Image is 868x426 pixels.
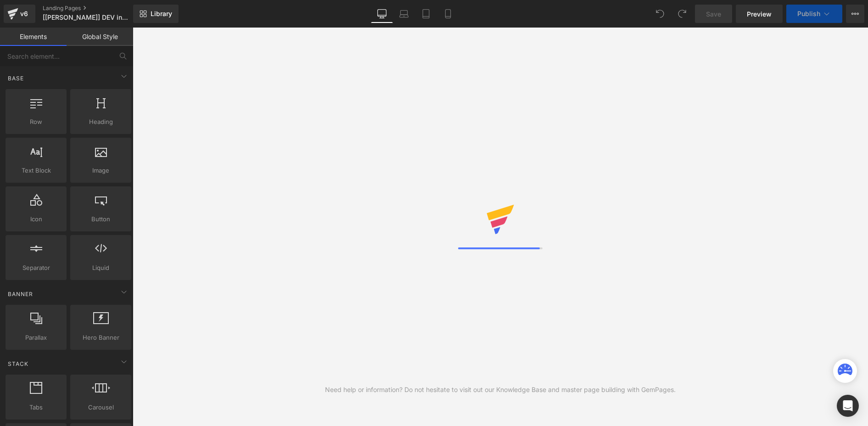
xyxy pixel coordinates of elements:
span: Text Block [8,166,64,175]
a: New Library [133,5,179,23]
span: Button [73,214,129,224]
a: Desktop [371,5,393,23]
button: Redo [673,5,691,23]
span: Publish [797,10,820,17]
span: Icon [8,214,64,224]
div: Need help or information? Do not hesitate to visit out our Knowledge Base and master page buildin... [325,385,676,395]
a: v6 [4,5,35,23]
span: Tabs [8,403,64,412]
div: Open Intercom Messenger [837,395,859,417]
span: Hero Banner [73,333,129,342]
a: Preview [736,5,783,23]
a: Landing Pages [43,5,148,12]
button: Publish [786,5,842,23]
a: Global Style [67,28,133,46]
a: Mobile [437,5,459,23]
span: Library [151,10,172,18]
span: Image [73,166,129,175]
span: Carousel [73,403,129,412]
div: v6 [18,8,30,20]
span: Preview [747,9,772,19]
button: Undo [651,5,669,23]
button: More [846,5,864,23]
span: Banner [7,290,34,298]
span: Stack [7,359,29,368]
span: Separator [8,263,64,273]
span: Liquid [73,263,129,273]
span: Parallax [8,333,64,342]
a: Tablet [415,5,437,23]
span: Row [8,117,64,127]
span: Base [7,74,25,83]
span: [[PERSON_NAME]] DEV ing [DATE] [43,14,131,21]
span: Save [706,9,721,19]
a: Laptop [393,5,415,23]
span: Heading [73,117,129,127]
